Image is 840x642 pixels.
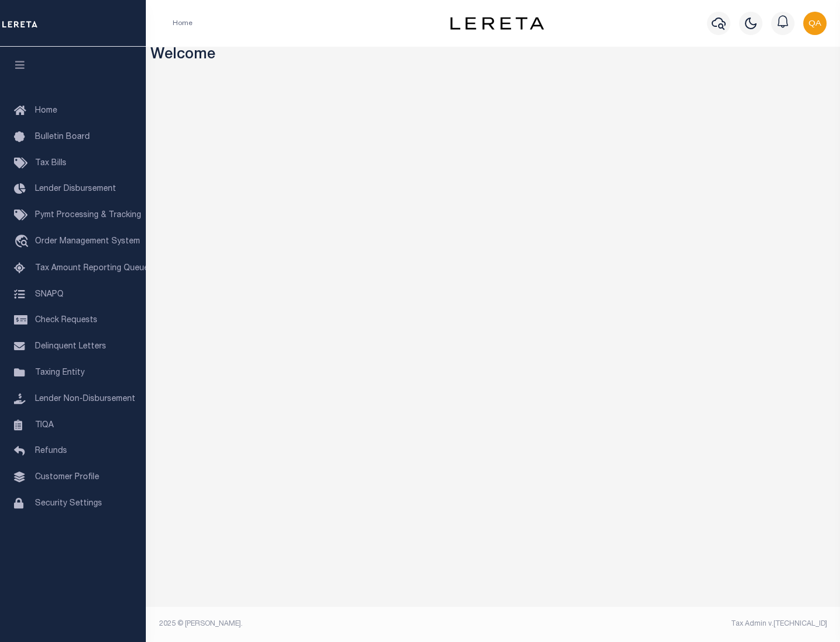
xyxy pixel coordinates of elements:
span: Tax Amount Reporting Queue [35,264,149,273]
span: Check Requests [35,316,97,325]
span: Security Settings [35,500,102,508]
i: travel_explore [14,235,33,250]
span: SNAPQ [35,290,64,298]
span: Taxing Entity [35,369,85,377]
span: Customer Profile [35,473,99,481]
span: Lender Disbursement [35,185,116,193]
span: Order Management System [35,238,140,246]
span: Tax Bills [35,159,66,168]
h3: Welcome [150,47,836,65]
span: Home [35,107,57,115]
span: Delinquent Letters [35,343,106,351]
span: Bulletin Board [35,133,90,141]
span: Pymt Processing & Tracking [35,211,141,219]
div: Tax Admin v.[TECHNICAL_ID] [502,619,827,629]
img: svg+xml;base64,PHN2ZyB4bWxucz0iaHR0cDovL3d3dy53My5vcmcvMjAwMC9zdmciIHBvaW50ZXItZXZlbnRzPSJub25lIi... [803,12,827,35]
span: Lender Non-Disbursement [35,395,135,403]
img: logo-dark.svg [450,17,544,30]
span: TIQA [35,421,54,429]
div: 2025 © [PERSON_NAME]. [150,619,494,629]
li: Home [173,18,192,29]
span: Refunds [35,447,67,455]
